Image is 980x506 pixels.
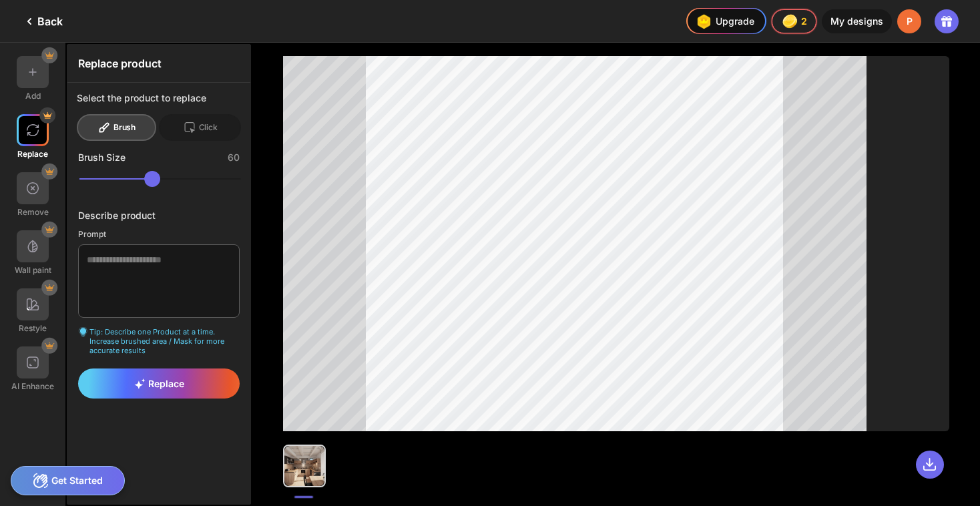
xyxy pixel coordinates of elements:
[11,466,125,495] div: Get Started
[78,210,240,221] div: Describe product
[17,149,48,159] div: Replace
[822,9,892,33] div: My designs
[897,9,921,33] div: P
[78,229,240,239] div: Prompt
[19,323,47,333] div: Restyle
[693,11,714,32] img: upgrade-nav-btn-icon.gif
[78,327,88,337] img: textarea-hint-icon.svg
[11,381,54,391] div: AI Enhance
[15,265,51,275] div: Wall paint
[67,45,250,83] div: Replace product
[25,91,41,101] div: Add
[801,16,808,27] span: 2
[17,207,49,217] div: Remove
[78,152,126,163] div: Brush Size
[78,327,240,355] div: Tip: Describe one Product at a time. Increase brushed area / Mask for more accurate results
[77,92,206,103] div: Select the product to replace
[134,378,184,389] span: Replace
[159,114,241,141] div: Click
[693,11,754,32] div: Upgrade
[21,13,63,29] div: Back
[228,152,240,163] div: 60
[77,114,156,141] div: Brush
